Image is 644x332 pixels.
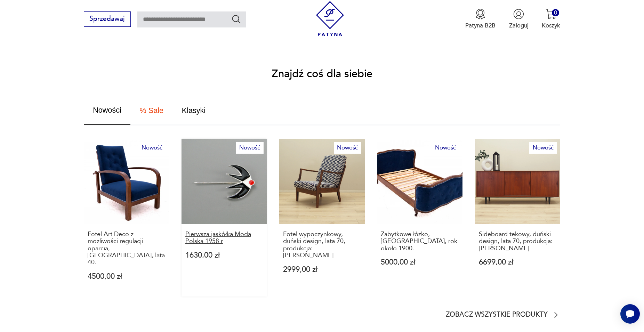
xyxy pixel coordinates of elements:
[185,231,263,245] p: Pierwsza jaskółka Moda Polska 1958 r
[475,9,486,19] img: Ikona medalu
[620,304,640,324] iframe: Smartsupp widget button
[377,139,462,297] a: NowośćZabytkowe łóżko, Francja, rok około 1900.Zabytkowe łóżko, [GEOGRAPHIC_DATA], rok około 1900...
[283,231,361,259] p: Fotel wypoczynkowy, duński design, lata 70, produkcja: [PERSON_NAME]
[88,273,166,280] p: 4500,00 zł
[479,259,557,266] p: 6699,00 zł
[465,9,496,30] a: Ikona medaluPatyna B2B
[272,69,372,79] h2: Znajdź coś dla siebie
[542,22,560,30] p: Koszyk
[479,231,557,252] p: Sideboard tekowy, duński design, lata 70, produkcja: [PERSON_NAME]
[84,139,169,297] a: NowośćFotel Art Deco z możliwości regulacji oparcia, Polska, lata 40.Fotel Art Deco z możliwości ...
[182,139,267,297] a: NowośćPierwsza jaskółka Moda Polska 1958 rPierwsza jaskółka Moda Polska 1958 r1630,00 zł
[283,266,361,273] p: 2999,00 zł
[84,11,131,27] button: Sprzedawaj
[313,1,348,36] img: Patyna - sklep z meblami i dekoracjami vintage
[465,9,496,30] button: Patyna B2B
[475,139,560,297] a: NowośćSideboard tekowy, duński design, lata 70, produkcja: DaniaSideboard tekowy, duński design, ...
[509,22,529,30] p: Zaloguj
[88,231,166,266] p: Fotel Art Deco z możliwości regulacji oparcia, [GEOGRAPHIC_DATA], lata 40.
[552,9,559,16] div: 0
[279,139,364,297] a: NowośćFotel wypoczynkowy, duński design, lata 70, produkcja: DaniaFotel wypoczynkowy, duński desi...
[546,9,556,19] img: Ikona koszyka
[185,252,263,259] p: 1630,00 zł
[381,231,459,252] p: Zabytkowe łóżko, [GEOGRAPHIC_DATA], rok około 1900.
[182,107,206,114] span: Klasyki
[542,9,560,30] button: 0Koszyk
[93,106,121,114] span: Nowości
[465,22,496,30] p: Patyna B2B
[140,107,163,114] span: % Sale
[509,9,529,30] button: Zaloguj
[513,9,524,19] img: Ikonka użytkownika
[231,14,241,24] button: Szukaj
[446,311,560,319] a: Zobacz wszystkie produkty
[381,259,459,266] p: 5000,00 zł
[446,312,548,318] p: Zobacz wszystkie produkty
[84,17,131,22] a: Sprzedawaj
